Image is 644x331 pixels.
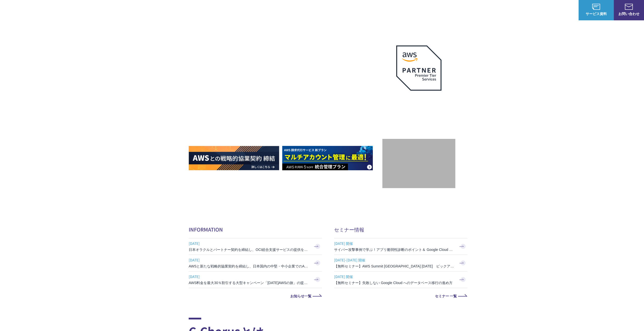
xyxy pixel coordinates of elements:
[189,83,382,131] h1: AWS ジャーニーの 成功を実現
[506,8,520,13] a: 導入事例
[189,238,322,255] a: [DATE] 日本オラクルとパートナー契約を締結し、OCI総合支援サービスの提供を開始
[334,238,467,255] a: [DATE] 開催 サイバー攻撃事例で学ぶ！アプリ脆弱性診断のポイント＆ Google Cloud セキュリティ対策
[189,256,309,264] span: [DATE]
[392,146,445,183] img: 契約件数
[58,5,94,15] span: NHN テコラス AWS総合支援サービス
[530,8,549,13] p: ナレッジ
[189,294,322,298] a: お知らせ一覧
[427,8,446,13] p: サービス
[189,271,322,288] a: [DATE] AWS料金を最大30％割引する大型キャンペーン「[DATE]AWSの旅」の提供を開始
[334,256,455,264] span: [DATE]-[DATE] 開催
[334,255,467,271] a: [DATE]-[DATE] 開催 【無料セミナー】AWS Summit [GEOGRAPHIC_DATA] [DATE] ピックアップセッション
[334,271,467,288] a: [DATE] 開催 【無料セミナー】失敗しない Google Cloud へのデータベース移行の進め方
[334,247,455,252] h3: サイバー攻撃事例で学ぶ！アプリ脆弱性診断のポイント＆ Google Cloud セキュリティ対策
[579,11,614,16] span: サービス資料
[189,273,309,280] span: [DATE]
[334,240,455,247] span: [DATE] 開催
[334,273,455,280] span: [DATE] 開催
[334,294,467,298] a: セミナー 一覧
[282,146,373,170] img: AWS請求代行サービス 統合管理プラン
[189,240,309,247] span: [DATE]
[334,280,455,285] h3: 【無料セミナー】失敗しない Google Cloud へのデータベース移行の進め方
[189,56,382,78] p: AWSの導入からコスト削減、 構成・運用の最適化からデータ活用まで 規模や業種業態を問わない マネージドサービスで
[8,4,94,16] a: AWS総合支援サービス C-Chorus NHN テコラスAWS総合支援サービス
[334,226,467,233] h2: セミナー情報
[625,4,633,10] img: お問い合わせ
[189,280,309,285] h3: AWS料金を最大30％割引する大型キャンペーン「[DATE]AWSの旅」の提供を開始
[189,264,309,269] h3: AWSと新たな戦略的協業契約を締結し、日本国内の中堅・中小企業でのAWS活用を加速
[189,226,322,233] h2: INFORMATION
[405,8,417,13] p: 強み
[614,11,644,16] span: お問い合わせ
[189,255,322,271] a: [DATE] AWSと新たな戦略的協業契約を締結し、日本国内の中堅・中小企業でのAWS活用を加速
[592,4,600,10] img: AWS総合支援サービス C-Chorus サービス資料
[413,97,425,104] em: AWS
[390,97,448,116] p: 最上位プレミアティア サービスパートナー
[396,45,441,91] img: AWSプレミアティアサービスパートナー
[189,146,279,170] img: AWSとの戦略的協業契約 締結
[334,264,455,269] h3: 【無料セミナー】AWS Summit [GEOGRAPHIC_DATA] [DATE] ピックアップセッション
[456,8,496,13] p: 業種別ソリューション
[189,247,309,252] h3: 日本オラクルとパートナー契約を締結し、OCI総合支援サービスの提供を開始
[559,8,574,13] a: ログイン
